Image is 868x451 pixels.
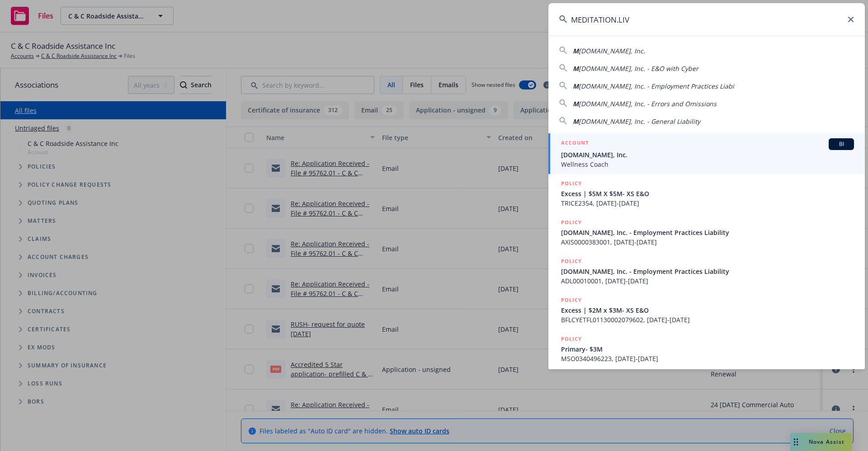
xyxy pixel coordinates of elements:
[561,296,582,305] h5: POLICY
[579,82,734,90] span: [DOMAIN_NAME], Inc. - Employment Practices Liabi
[573,64,579,73] span: M
[561,315,854,324] span: BFLCYETFL01130002079602, [DATE]-[DATE]
[573,117,579,126] span: M
[561,160,854,169] span: Wellness Coach
[579,47,645,55] span: [DOMAIN_NAME], Inc.
[548,329,865,368] a: POLICYPrimary- $3MMSO0340496223, [DATE]-[DATE]
[561,257,582,266] h5: POLICY
[548,252,865,291] a: POLICY[DOMAIN_NAME], Inc. - Employment Practices LiabilityADL00010001, [DATE]-[DATE]
[561,218,582,227] h5: POLICY
[561,267,854,276] span: [DOMAIN_NAME], Inc. - Employment Practices Liability
[573,47,579,55] span: M
[548,3,865,36] input: Search...
[573,82,579,90] span: M
[548,133,865,174] a: ACCOUNTBI[DOMAIN_NAME], Inc.Wellness Coach
[561,179,582,188] h5: POLICY
[832,140,850,148] span: BI
[561,354,854,363] span: MSO0340496223, [DATE]-[DATE]
[561,189,854,198] span: Excess | $5M X $5M- XS E&O
[579,64,698,73] span: [DOMAIN_NAME], Inc. - E&O with Cyber
[548,291,865,329] a: POLICYExcess | $2M x $3M- XS E&OBFLCYETFL01130002079602, [DATE]-[DATE]
[548,174,865,213] a: POLICYExcess | $5M X $5M- XS E&OTRICE2354, [DATE]-[DATE]
[579,99,717,108] span: [DOMAIN_NAME], Inc. - Errors and Omissions
[561,150,854,160] span: [DOMAIN_NAME], Inc.
[573,99,579,108] span: M
[561,334,582,343] h5: POLICY
[561,228,854,237] span: [DOMAIN_NAME], Inc. - Employment Practices Liability
[548,213,865,252] a: POLICY[DOMAIN_NAME], Inc. - Employment Practices LiabilityAXIS0000383001, [DATE]-[DATE]
[561,198,854,208] span: TRICE2354, [DATE]-[DATE]
[561,276,854,286] span: ADL00010001, [DATE]-[DATE]
[561,344,854,354] span: Primary- $3M
[579,117,700,126] span: [DOMAIN_NAME], Inc. - General Liability
[561,237,854,247] span: AXIS0000383001, [DATE]-[DATE]
[561,138,589,149] h5: ACCOUNT
[561,305,854,315] span: Excess | $2M x $3M- XS E&O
